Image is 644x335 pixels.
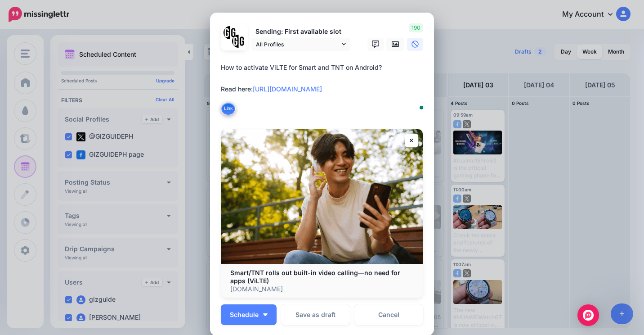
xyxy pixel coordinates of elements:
[221,102,236,115] button: Link
[221,62,428,116] textarea: To enrich screen reader interactions, please activate Accessibility in Grammarly extension settings
[409,23,423,32] span: 190
[232,35,245,48] img: JT5sWCfR-79925.png
[230,285,414,293] p: [DOMAIN_NAME]
[577,304,599,326] div: Open Intercom Messenger
[251,27,350,37] p: Sending: First available slot
[263,313,268,316] img: arrow-down-white.png
[224,26,237,39] img: 353459792_649996473822713_4483302954317148903_n-bsa138318.png
[281,304,350,325] button: Save as draft
[230,269,400,285] b: Smart/TNT rolls out built-in video calling—no need for apps (ViLTE)
[354,304,423,325] a: Cancel
[230,312,259,318] span: Schedule
[221,304,277,325] button: Schedule
[251,38,350,51] a: All Profiles
[256,40,340,49] span: All Profiles
[221,62,428,116] div: How to activate ViLTE for Smart and TNT on Android? Read here:
[221,129,423,264] img: Smart/TNT rolls out built-in video calling—no need for apps (ViLTE)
